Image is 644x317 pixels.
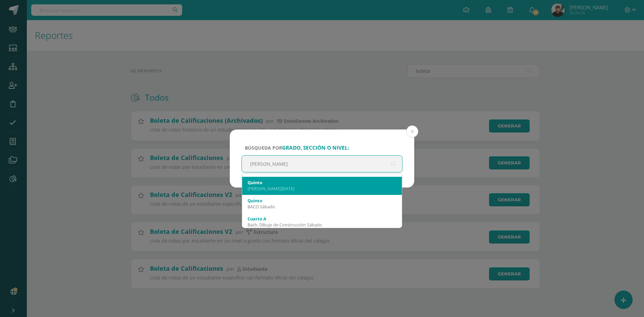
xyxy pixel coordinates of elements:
[248,216,396,222] div: Cuarto A
[242,156,402,172] input: ej. Primero primaria, etc.
[282,144,349,151] strong: grado, sección o nivel:
[248,204,396,210] div: BACO Sábado
[406,125,418,138] button: Close (Esc)
[245,145,349,151] span: Búsqueda por
[248,179,396,186] div: Quinto
[248,198,396,204] div: Quinto
[248,186,396,192] div: [PERSON_NAME][DATE]
[248,222,396,228] div: Bach. Dibujo de Construcción Sábado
